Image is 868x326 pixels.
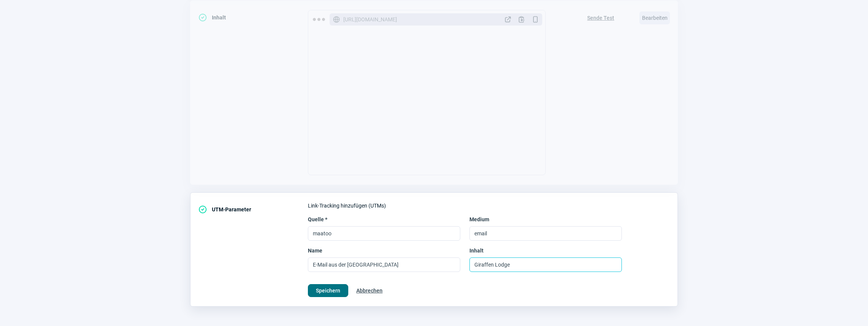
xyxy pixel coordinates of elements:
[587,12,614,24] span: Sende Test
[469,216,489,223] span: Medium
[308,202,670,209] div: Link-Tracking hinzufügen (UTMs)
[579,10,622,24] button: Sende Test
[308,257,460,272] input: Name
[639,11,670,24] span: Bearbeiten
[198,10,308,25] div: Inhalt
[308,226,460,241] input: Quelle *
[198,202,308,217] div: UTM-Parameter
[316,284,340,297] span: Speichern
[469,257,622,272] input: Inhalt
[308,216,327,223] span: Quelle *
[343,16,397,23] span: [URL][DOMAIN_NAME]
[469,226,622,241] input: Medium
[348,284,391,297] button: Abbrechen
[308,247,322,254] span: Name
[469,247,484,254] span: Inhalt
[308,284,348,297] button: Speichern
[356,284,383,297] span: Abbrechen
